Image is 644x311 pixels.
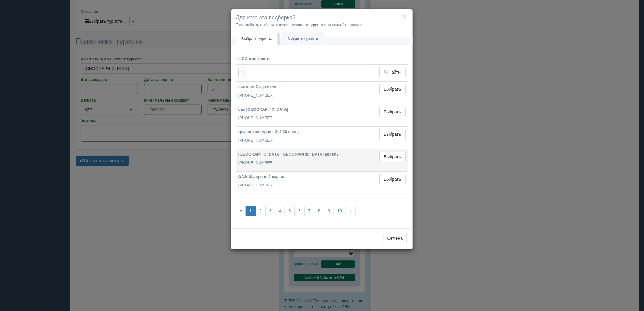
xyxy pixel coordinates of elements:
[255,206,265,216] a: 2
[238,93,374,99] p: [PHONE_NUMBER]
[238,160,374,166] p: [PHONE_NUMBER]
[238,174,286,179] b: ОАЭ 10 апреля 2 взр аст
[379,107,406,117] button: Выбрать
[265,206,275,216] a: 3
[236,14,408,22] h4: Для кого эта подборка?
[238,107,288,112] b: оаэ [GEOGRAPHIC_DATA]
[384,233,407,243] button: Отмена
[294,206,304,216] a: 6
[304,206,314,216] a: 7
[238,84,278,89] b: вьетнам 2 взр июль
[379,67,406,77] button: Найти
[275,206,285,216] a: 4
[238,152,339,156] b: [GEOGRAPHIC_DATA] [GEOGRAPHIC_DATA] апрель
[236,33,278,45] a: Выбрать туриста
[285,206,295,216] a: 5
[334,206,346,216] a: 10
[236,22,408,28] p: Пожалуйста, выберите существующего туриста или создайте нового
[236,54,377,65] th: ФИО и контакты
[379,174,406,184] button: Выбрать
[324,206,334,216] a: 9
[238,115,374,121] p: [PHONE_NUMBER]
[236,206,246,216] span: «
[238,129,299,134] b: грузия оаэ турция 2+2 30 июнь
[246,206,256,216] a: 1
[346,206,356,216] a: »
[238,138,374,143] p: [PHONE_NUMBER]
[379,152,406,162] button: Выбрать
[314,206,324,216] a: 8
[238,67,374,77] input: Поиск по ФИО, паспорту или контактам
[379,84,406,94] button: Выбрать
[282,32,324,45] a: Создать туриста
[238,182,374,188] p: [PHONE_NUMBER]
[379,129,406,139] button: Выбрать
[403,13,407,20] button: ×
